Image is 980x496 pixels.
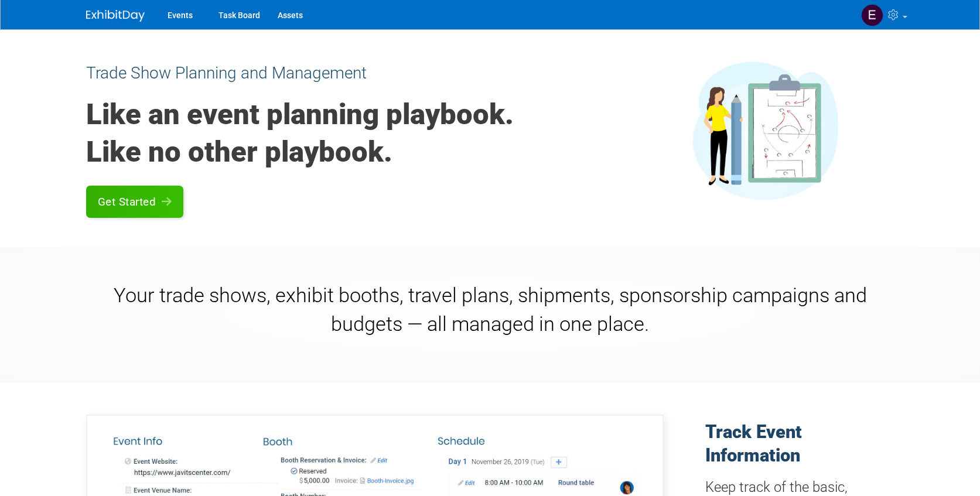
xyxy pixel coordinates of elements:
img: Emily Sanders [861,4,883,26]
img: Trade Show Planning Playbook [692,61,839,201]
h2: Track Event Information [705,415,894,467]
h1: Trade Show Planning and Management [86,61,619,84]
img: ExhibitDay [86,10,145,22]
a: Get Started [86,186,184,218]
div: Like no other playbook. [86,134,619,171]
div: Like an event planning playbook. [86,90,619,134]
div: Your trade shows, exhibit booths, travel plans, shipments, sponsorship campaigns and budgets — al... [86,266,894,362]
